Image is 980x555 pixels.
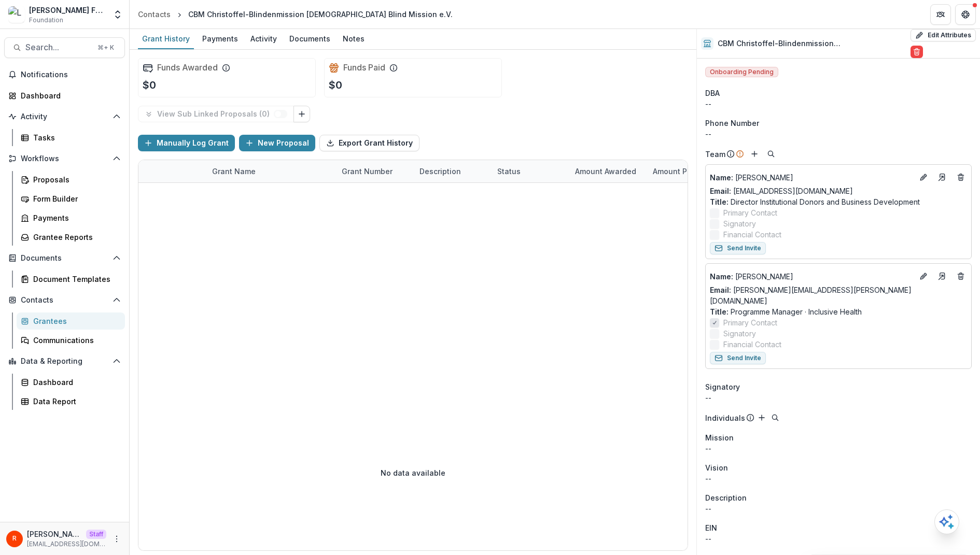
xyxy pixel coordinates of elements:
span: Phone Number [705,118,759,129]
span: Email: [710,187,731,195]
div: Amount Paid [647,160,724,182]
div: -- [705,533,972,544]
button: Open Activity [4,108,125,125]
a: Notes [339,29,369,49]
button: Open Workflows [4,150,125,167]
div: [PERSON_NAME] Fund for the Blind [29,5,106,16]
a: Email: [EMAIL_ADDRESS][DOMAIN_NAME] [710,186,853,196]
div: Raj [12,535,17,542]
p: [EMAIL_ADDRESS][DOMAIN_NAME] [27,539,106,549]
a: Data Report [17,393,125,410]
p: Director Institutional Donors and Business Development [710,196,967,207]
span: Name : [710,173,733,182]
a: Documents [285,29,334,49]
div: Grant Number [335,160,413,182]
p: [PERSON_NAME] [710,271,913,282]
button: Add [748,148,761,160]
a: Communications [17,332,125,349]
button: Open Contacts [4,292,125,308]
a: Payments [17,209,125,226]
button: Open Documents [4,250,125,266]
p: Amount Paid [653,166,698,177]
p: Programme Manager · Inclusive Health [710,306,967,317]
div: Description [413,160,491,182]
button: Edit [917,171,930,183]
span: Contacts [21,296,108,305]
div: Activity [246,31,281,46]
a: Dashboard [4,87,125,104]
a: Payments [198,29,242,49]
p: $0 [143,77,156,93]
a: Contacts [134,7,175,22]
p: No data available [381,467,445,478]
div: ⌘ + K [95,42,116,53]
span: Signatory [705,381,740,392]
div: Amount Awarded [569,166,642,177]
span: Financial Contact [723,229,781,240]
div: Grantees [33,316,117,326]
button: Get Help [955,4,976,25]
button: Send Invite [710,352,766,364]
p: Staff [86,530,106,539]
span: Title : [710,307,729,316]
button: More [110,533,123,545]
button: Open entity switcher [110,4,125,25]
button: Search [769,411,781,424]
div: Status [491,160,569,182]
div: Dashboard [21,90,117,101]
h2: Funds Paid [343,63,385,73]
button: Partners [930,4,951,25]
button: Deletes [955,270,967,282]
div: Grantee Reports [33,232,117,243]
span: Description [705,492,747,503]
a: Dashboard [17,374,125,391]
button: Open AI Assistant [934,509,959,534]
div: Grant History [138,31,194,46]
div: -- [705,392,972,403]
a: Go to contact [934,268,950,284]
div: Proposals [33,174,117,185]
p: Individuals [705,412,745,423]
h2: CBM Christoffel-Blindenmission [DEMOGRAPHIC_DATA] Blind Mission e.V. [718,39,906,48]
a: Grant History [138,29,194,49]
div: Grant Name [206,160,335,182]
a: Tasks [17,129,125,146]
span: DBA [705,88,720,98]
a: Name: [PERSON_NAME] [710,172,913,183]
p: [PERSON_NAME] [27,529,82,539]
button: Manually Log Grant [138,135,235,151]
a: Grantees [17,312,125,330]
button: Edit [917,270,930,282]
div: Notes [339,31,369,46]
button: New Proposal [239,135,315,151]
img: Lavelle Fund for the Blind [8,6,25,23]
span: Email: [710,286,731,294]
span: Notifications [21,70,121,79]
div: Data Report [33,396,117,407]
p: View Sub Linked Proposals ( 0 ) [157,110,274,119]
span: Signatory [723,218,756,229]
p: EIN [705,522,717,533]
div: Documents [285,31,334,46]
div: Payments [33,212,117,223]
span: Name : [710,272,733,281]
a: Name: [PERSON_NAME] [710,271,913,282]
p: -- [705,503,972,514]
div: -- [705,129,972,139]
div: Grant Number [335,166,399,177]
div: Status [491,166,527,177]
p: $0 [329,77,342,93]
button: Notifications [4,66,125,83]
button: Search... [4,37,125,58]
button: Delete [911,46,923,58]
nav: breadcrumb [134,7,457,22]
span: Activity [21,112,108,121]
button: Export Grant History [319,135,419,151]
button: View Sub Linked Proposals (0) [138,106,294,122]
span: Workflows [21,154,108,163]
span: Primary Contact [723,207,777,218]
